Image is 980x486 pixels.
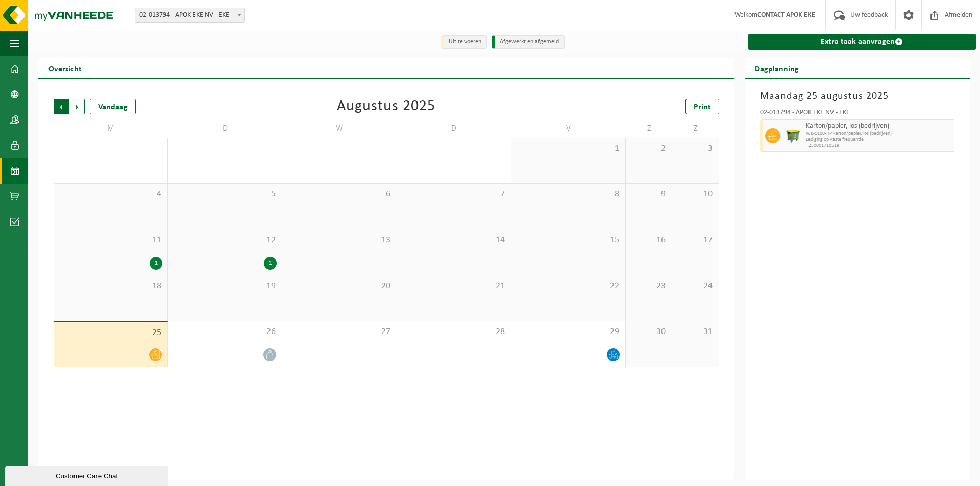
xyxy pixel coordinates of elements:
h2: Overzicht [38,58,92,78]
span: 3 [677,143,713,155]
span: 22 [517,280,620,292]
span: 19 [173,280,277,292]
td: V [511,119,626,138]
span: 7 [402,189,506,200]
span: Print [694,103,711,111]
span: Karton/papier, los (bedrijven) [806,122,951,131]
span: 2 [631,143,667,155]
span: 21 [402,280,506,292]
span: 6 [287,189,391,200]
div: 1 [150,257,162,270]
span: 29 [517,326,620,338]
span: 25 [59,327,162,339]
td: Z [626,119,672,138]
div: Vandaag [90,99,136,114]
span: 15 [517,235,620,246]
td: D [397,119,511,138]
div: Augustus 2025 [337,99,435,114]
span: 16 [631,235,667,246]
span: 26 [173,326,277,338]
iframe: chat widget [5,464,170,486]
td: W [282,119,397,138]
h2: Dagplanning [745,58,809,78]
span: 8 [517,189,620,200]
span: Vorige [54,99,69,114]
span: WB-1100-HP karton/papier, los (bedrijven) [806,131,951,137]
div: 02-013794 - APOK EKE NV - EKE [760,109,954,119]
a: Print [685,99,719,114]
td: M [54,119,168,138]
span: 14 [402,235,506,246]
span: 5 [173,189,277,200]
img: WB-1100-HPE-GN-50 [786,128,801,143]
span: 23 [631,280,667,292]
span: 02-013794 - APOK EKE NV - EKE [135,8,245,23]
span: Lediging op vaste frequentie [806,137,951,143]
span: T250001710519 [806,143,951,149]
span: 27 [287,326,391,338]
span: 12 [173,235,277,246]
td: D [168,119,282,138]
span: 17 [677,235,713,246]
strong: CONTACT APOK EKE [757,11,815,19]
span: 28 [402,326,506,338]
td: Z [672,119,719,138]
span: 02-013794 - APOK EKE NV - EKE [135,8,244,22]
li: Uit te voeren [441,35,487,49]
span: 13 [287,235,391,246]
h3: Maandag 25 augustus 2025 [760,89,954,104]
span: 30 [631,326,667,338]
span: 11 [59,235,162,246]
span: 31 [677,326,713,338]
span: 1 [517,143,620,155]
span: 20 [287,280,391,292]
span: Volgende [69,99,85,114]
div: 1 [264,257,277,270]
span: 10 [677,189,713,200]
li: Afgewerkt en afgemeld [492,35,565,49]
span: 18 [59,280,162,292]
a: Extra taak aanvragen [748,34,976,50]
span: 9 [631,189,667,200]
span: 24 [677,280,713,292]
span: 4 [59,189,162,200]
